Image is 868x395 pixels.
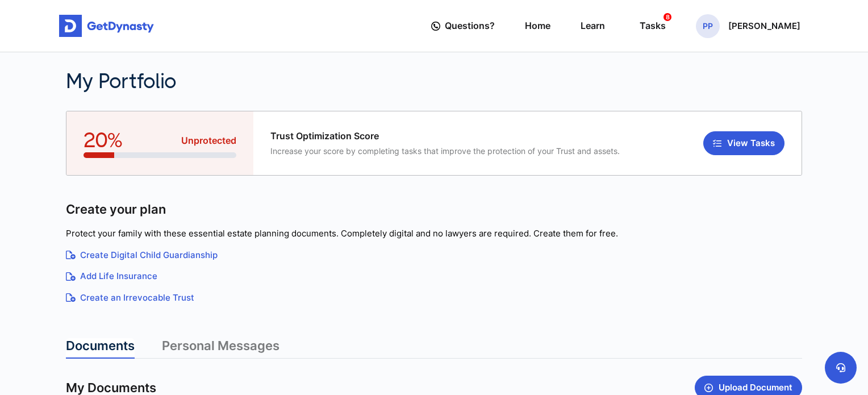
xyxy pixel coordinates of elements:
span: Unprotected [181,134,236,147]
img: Get started for free with Dynasty Trust Company [59,15,154,38]
span: Trust Optimization Score [270,131,620,142]
span: Questions? [445,15,495,36]
p: Protect your family with these essential estate planning documents. Completely digital and no law... [66,227,802,240]
span: 8 [663,13,671,21]
a: Create an Irrevocable Trust [66,292,802,305]
button: View Tasks [703,131,784,155]
a: Questions? [431,10,495,42]
h2: My Portfolio [66,69,612,94]
div: Tasks [640,15,666,36]
a: Documents [66,338,135,359]
span: PP [696,14,720,38]
a: Add Life Insurance [66,270,802,283]
button: PP[PERSON_NAME] [696,14,800,38]
span: 20% [84,128,123,152]
a: Tasks8 [635,10,666,42]
span: Create your plan [66,201,166,218]
a: Learn [581,10,605,42]
a: Home [525,10,550,42]
a: Personal Messages [162,338,279,359]
span: Increase your score by completing tasks that improve the protection of your Trust and assets. [270,146,620,156]
a: Create Digital Child Guardianship [66,249,802,262]
p: [PERSON_NAME] [728,22,800,31]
